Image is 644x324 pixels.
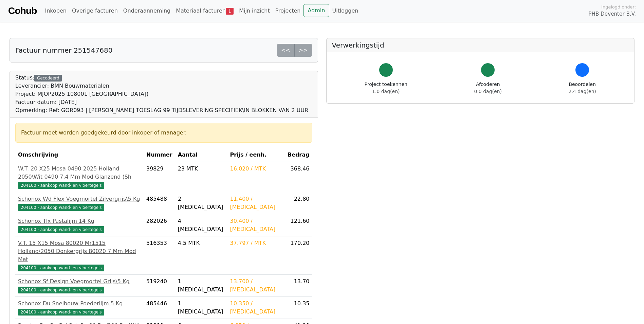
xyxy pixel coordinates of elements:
span: 2.4 dag(en) [569,89,596,94]
span: 1.0 dag(en) [372,89,400,94]
div: Afcoderen [474,81,502,95]
div: Opmerking: Ref: GOR093 | [PERSON_NAME] TOESLAG 99 TIJDSLEVERING SPECIFIEK\IN BLOKKEN VAN 2 UUR [15,106,308,114]
th: Aantal [175,148,227,162]
a: Admin [303,4,329,17]
a: Projecten [273,4,303,18]
span: 204100 - aankoop wand- en vloertegels [18,226,104,233]
a: Overige facturen [69,4,121,18]
span: 204100 - aankoop wand- en vloertegels [18,265,104,271]
div: 23 MTK [178,165,225,173]
td: 10.35 [285,297,312,319]
span: 1 [226,8,234,15]
div: Schonox Du Snelbouw Poederlijm 5 Kg [18,300,141,308]
td: 13.70 [285,275,312,297]
a: Cohub [8,3,37,19]
div: Gecodeerd [34,75,62,82]
div: 4.5 MTK [178,239,225,247]
td: 282026 [144,214,175,236]
div: 37.797 / MTK [230,239,282,247]
div: Project toekennen [365,81,407,95]
td: 170.20 [285,236,312,275]
td: 485488 [144,192,175,214]
div: 30.400 / [MEDICAL_DATA] [230,217,282,233]
h5: Verwerkingstijd [332,41,629,49]
a: Uitloggen [329,4,361,18]
a: W.T. 20 X25 Mosa 0490 2025 Holland 2050\Wit 0490 7,4 Mm Mod Glanzend (Sh204100 - aankoop wand- en... [18,165,141,189]
td: 368.46 [285,162,312,192]
td: 39829 [144,162,175,192]
th: Nummer [144,148,175,162]
div: Factuur datum: [DATE] [15,98,308,106]
td: 519240 [144,275,175,297]
a: Materiaal facturen1 [173,4,236,18]
td: 516353 [144,236,175,275]
div: 16.020 / MTK [230,165,282,173]
a: Inkopen [42,4,69,18]
div: 4 [MEDICAL_DATA] [178,217,225,233]
div: 11.400 / [MEDICAL_DATA] [230,195,282,211]
div: V.T. 15 X15 Mosa 80020 Mr1515 Holland\2050 Donkergrijs 80020 7 Mm Mod Mat [18,239,141,264]
a: Mijn inzicht [236,4,273,18]
div: Schonox Wd Flex Voegmortel Zilvergrijs\5 Kg [18,195,141,203]
span: 204100 - aankoop wand- en vloertegels [18,309,104,316]
div: Status: [15,74,308,114]
div: 13.700 / [MEDICAL_DATA] [230,277,282,294]
div: Project: MJOP2025 108001 [GEOGRAPHIC_DATA]) [15,90,308,98]
div: Factuur moet worden goedgekeurd door inkoper of manager. [21,129,307,137]
a: Onderaanneming [121,4,173,18]
div: W.T. 20 X25 Mosa 0490 2025 Holland 2050\Wit 0490 7,4 Mm Mod Glanzend (Sh [18,165,141,181]
a: Schonox Wd Flex Voegmortel Zilvergrijs\5 Kg204100 - aankoop wand- en vloertegels [18,195,141,211]
span: 204100 - aankoop wand- en vloertegels [18,204,104,211]
a: V.T. 15 X15 Mosa 80020 Mr1515 Holland\2050 Donkergrijs 80020 7 Mm Mod Mat204100 - aankoop wand- e... [18,239,141,272]
td: 22.80 [285,192,312,214]
div: 10.350 / [MEDICAL_DATA] [230,300,282,316]
div: Leverancier: BMN Bouwmaterialen [15,82,308,90]
th: Prijs / eenh. [227,148,285,162]
th: Omschrijving [15,148,144,162]
span: PHB Deventer B.V. [588,10,636,18]
span: Ingelogd onder: [601,4,636,10]
div: 1 [MEDICAL_DATA] [178,300,225,316]
div: 1 [MEDICAL_DATA] [178,277,225,294]
div: Beoordelen [569,81,596,95]
span: 204100 - aankoop wand- en vloertegels [18,182,104,189]
a: Schonox Du Snelbouw Poederlijm 5 Kg204100 - aankoop wand- en vloertegels [18,300,141,316]
a: Schonox Tlx Pastalijm 14 Kg204100 - aankoop wand- en vloertegels [18,217,141,233]
a: Schonox Sf Design Voegmortel Grijs\5 Kg204100 - aankoop wand- en vloertegels [18,277,141,294]
div: Schonox Sf Design Voegmortel Grijs\5 Kg [18,277,141,286]
div: 2 [MEDICAL_DATA] [178,195,225,211]
td: 121.60 [285,214,312,236]
td: 485446 [144,297,175,319]
th: Bedrag [285,148,312,162]
h5: Factuur nummer 251547680 [15,46,112,54]
div: Schonox Tlx Pastalijm 14 Kg [18,217,141,225]
span: 0.0 dag(en) [474,89,502,94]
span: 204100 - aankoop wand- en vloertegels [18,287,104,293]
